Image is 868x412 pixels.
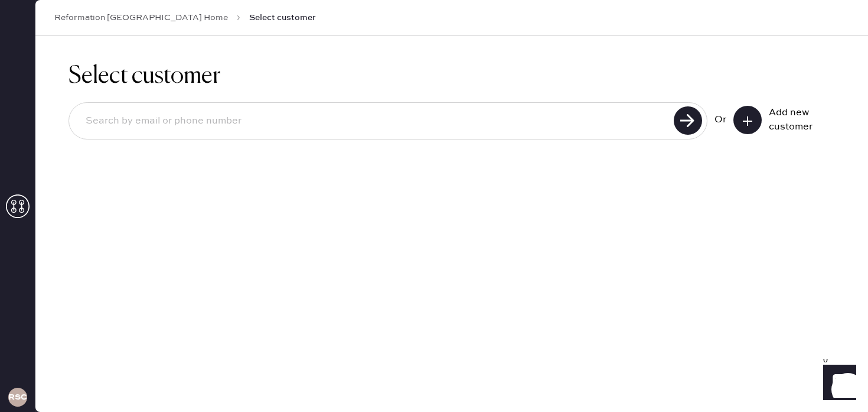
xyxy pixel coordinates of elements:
[714,113,726,127] div: Or
[54,12,228,24] a: Reformation [GEOGRAPHIC_DATA] Home
[76,108,670,135] input: Search by email or phone number
[769,106,828,134] div: Add new customer
[249,12,316,24] span: Select customer
[812,359,863,410] iframe: Front Chat
[68,62,835,90] h1: Select customer
[8,393,27,401] h3: RSCA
